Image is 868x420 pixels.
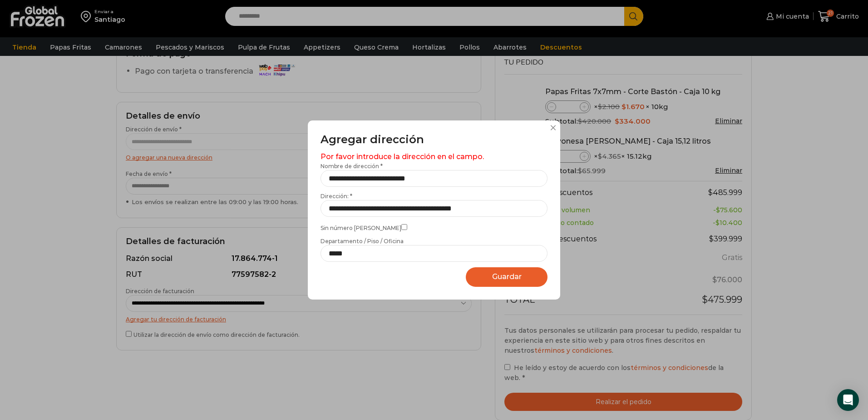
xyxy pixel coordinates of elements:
input: Sin número [PERSON_NAME] [401,224,407,230]
span: Guardar [492,272,522,281]
input: Dirección: * [321,200,547,217]
input: Departamento / Piso / Oficina [321,245,547,262]
button: Guardar [466,267,547,287]
label: Sin número [PERSON_NAME] [321,222,547,232]
div: Open Intercom Messenger [837,389,859,411]
label: Departamento / Piso / Oficina [321,237,547,262]
input: Nombre de dirección * [321,170,547,187]
div: Por favor introduce la dirección en el campo. [321,152,547,162]
h3: Agregar dirección [321,133,547,146]
label: Nombre de dirección * [321,162,547,187]
label: Dirección: * [321,192,547,217]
